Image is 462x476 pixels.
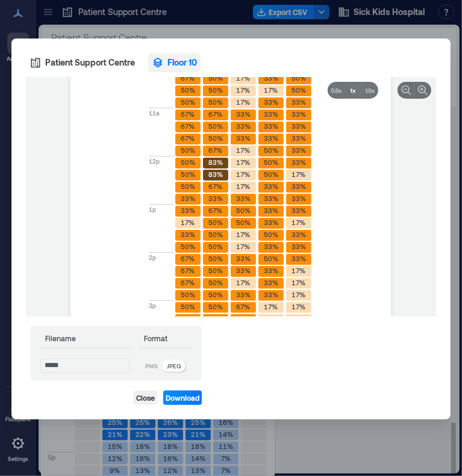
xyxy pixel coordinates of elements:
text: 17% [292,170,306,178]
text: 50% [208,279,223,286]
p: Filename [40,333,130,348]
text: 50% [181,158,195,166]
text: 67% [181,110,195,118]
text: 17% [292,303,306,311]
text: 50% [181,98,195,106]
text: 17% [237,86,251,94]
text: 17% [237,74,251,82]
text: 50% [208,267,223,274]
text: 83% [208,158,223,166]
text: 50% [208,243,223,250]
text: 33% [292,194,306,202]
text: 50% [181,86,195,94]
text: 50% [264,170,278,178]
text: 17% [292,279,306,286]
text: 67% [181,267,195,274]
text: 67% [181,74,195,82]
text: 50% [292,86,306,94]
text: 33% [236,194,251,202]
text: 50% [264,158,278,166]
text: 50% [181,146,195,154]
p: JPEG [167,361,181,371]
button: Close [134,391,157,405]
text: 67% [181,122,195,130]
text: 33% [292,243,306,250]
text: 33% [292,230,306,238]
text: 50% [208,98,223,106]
text: 33% [292,182,306,190]
text: 33% [236,267,251,274]
text: 50% [208,255,223,262]
p: Format [139,333,192,348]
text: 33% [264,291,278,298]
text: 33% [236,122,251,130]
text: 33% [292,98,306,106]
text: 33% [292,206,306,214]
text: 17% [292,291,306,298]
text: 50% [181,291,195,298]
text: 50% [181,243,195,250]
text: 50% [236,206,251,214]
text: 17% [292,267,306,274]
text: 17% [181,218,195,226]
text: 33% [236,255,251,262]
p: 11a [149,108,160,118]
text: 50% [208,291,223,298]
span: Floor 10 [167,57,197,69]
text: 83% [208,170,223,178]
text: 50% [208,134,223,142]
button: Patient Support Centre [26,53,139,72]
text: 17% [264,86,278,94]
text: 67% [237,315,251,323]
button: Download [163,391,202,405]
text: 33% [264,182,278,190]
text: 17% [237,279,251,286]
text: 67% [209,315,223,323]
p: PNG [145,361,157,371]
text: 33% [208,194,223,202]
p: 3p [149,301,156,311]
text: 33% [264,267,278,274]
text: 33% [181,194,195,202]
text: 17% [264,303,278,311]
text: 67% [209,206,223,214]
text: 33% [264,279,278,286]
text: 33% [236,291,251,298]
text: 50% [208,230,223,238]
text: 50% [264,230,278,238]
text: 33% [264,218,278,226]
text: 67% [181,255,195,262]
text: 50% [208,86,223,94]
text: 50% [208,122,223,130]
text: 67% [181,279,195,286]
text: 50% [264,146,278,154]
span: Close [136,393,155,403]
text: 50% [208,74,223,82]
text: 50% [181,182,195,190]
text: 50% [236,218,251,226]
text: 67% [209,182,223,190]
text: 33% [264,74,278,82]
span: Download [166,393,199,403]
text: 33% [236,134,251,142]
text: 17% [237,146,251,154]
text: 17% [237,98,251,106]
button: Floor 10 [148,53,201,72]
text: 67% [181,134,195,142]
text: 17% [237,182,251,190]
text: 33% [264,243,278,250]
span: Patient Support Centre [45,57,135,69]
text: 50% [292,74,306,82]
text: 50% [264,255,278,262]
p: 1p [149,205,156,214]
text: 33% [264,206,278,214]
p: 2p [149,253,156,262]
text: 50% [181,170,195,178]
text: 50% [181,303,195,311]
text: 67% [209,110,223,118]
p: 12p [149,156,160,166]
text: 33% [292,158,306,166]
text: 17% [264,315,278,323]
text: 33% [292,110,306,118]
text: 33% [264,98,278,106]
